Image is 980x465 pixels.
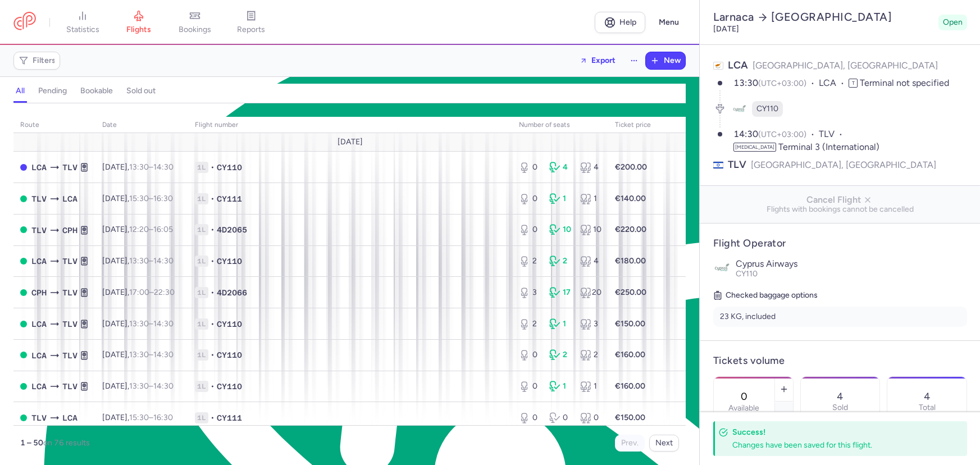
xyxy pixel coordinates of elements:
[591,56,616,65] span: Export
[652,12,686,33] button: Menu
[129,162,174,172] span: –
[728,59,748,71] span: LCA
[211,381,215,392] span: •
[102,256,174,266] span: [DATE],
[615,225,646,234] strong: €220.00
[615,162,647,172] strong: €200.00
[153,162,174,172] time: 14:30
[38,86,67,96] h4: pending
[549,318,571,330] div: 1
[753,60,938,71] span: [GEOGRAPHIC_DATA], [GEOGRAPHIC_DATA]
[549,381,571,392] div: 1
[167,10,223,35] a: bookings
[188,117,512,134] th: Flight number
[153,413,173,422] time: 16:30
[649,435,679,452] button: Next
[31,161,47,174] span: LCA
[580,193,601,204] div: 1
[129,225,173,234] span: –
[62,224,78,236] span: CPH
[217,349,242,361] span: CY110
[615,381,645,391] strong: €160.00
[664,56,681,65] span: New
[580,162,601,173] div: 4
[129,162,149,172] time: 13:30
[195,256,208,267] span: 1L
[31,193,47,205] span: TLV
[195,287,208,298] span: 1L
[129,319,174,329] span: –
[31,349,47,362] span: LCA
[580,412,601,423] div: 0
[111,10,167,35] a: flights
[102,413,173,422] span: [DATE],
[62,286,78,299] span: TLV
[549,412,571,423] div: 0
[572,52,623,70] button: Export
[943,17,963,28] span: Open
[33,56,56,65] span: Filters
[211,349,215,361] span: •
[713,289,967,302] h5: Checked baggage options
[195,381,208,392] span: 1L
[16,86,25,96] h4: all
[129,350,174,359] span: –
[608,117,658,134] th: Ticket price
[129,194,149,203] time: 15:30
[732,427,942,437] h4: Success!
[211,193,215,204] span: •
[217,287,247,298] span: 4D2066
[102,194,173,203] span: [DATE],
[217,318,242,330] span: CY110
[31,286,47,299] span: CPH
[519,193,540,204] div: 0
[62,318,78,330] span: TLV
[713,10,934,24] h2: Larnaca [GEOGRAPHIC_DATA]
[728,404,759,413] label: Available
[62,161,78,174] span: TLV
[778,142,879,152] span: Terminal 3 (International)
[129,288,149,297] time: 17:00
[756,103,778,115] span: CY110
[580,381,601,392] div: 1
[195,349,208,361] span: 1L
[129,381,149,391] time: 13:30
[619,18,636,26] span: Help
[549,287,571,298] div: 17
[195,412,208,423] span: 1L
[129,413,149,422] time: 15:30
[195,224,208,235] span: 1L
[102,319,174,329] span: [DATE],
[129,225,149,234] time: 12:20
[580,318,601,330] div: 3
[615,350,645,359] strong: €160.00
[751,158,936,172] span: [GEOGRAPHIC_DATA], [GEOGRAPHIC_DATA]
[217,193,242,204] span: CY111
[129,256,174,266] span: –
[615,256,646,266] strong: €180.00
[519,349,540,361] div: 0
[211,412,215,423] span: •
[713,24,739,34] time: [DATE]
[549,224,571,235] div: 10
[819,128,847,141] span: TLV
[713,259,731,277] img: Cyprus Airways logo
[519,287,540,298] div: 3
[95,117,188,134] th: date
[31,255,47,267] span: LCA
[195,193,208,204] span: 1L
[580,349,601,361] div: 2
[713,354,967,367] h4: Tickets volume
[519,318,540,330] div: 2
[129,350,149,359] time: 13:30
[153,256,174,266] time: 14:30
[549,162,571,173] div: 4
[54,10,111,35] a: statistics
[549,256,571,267] div: 2
[549,349,571,361] div: 2
[62,193,78,205] span: LCA
[43,438,90,448] span: on 76 results
[519,256,540,267] div: 2
[153,381,174,391] time: 14:30
[31,224,47,236] span: TLV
